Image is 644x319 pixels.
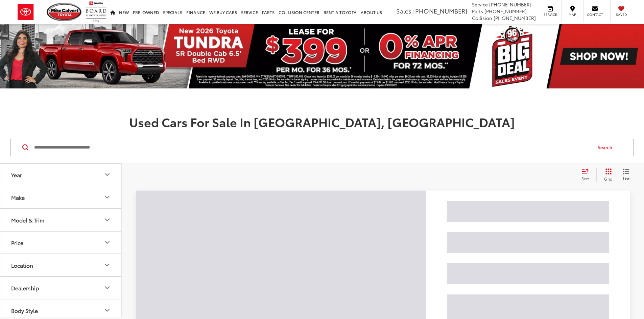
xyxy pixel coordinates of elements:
button: YearYear [0,164,122,186]
div: Make [103,193,111,201]
button: MakeMake [0,186,122,208]
div: Model & Trim [11,217,44,223]
div: Year [11,171,22,178]
span: [PHONE_NUMBER] [484,8,527,15]
div: Price [103,238,111,246]
div: Location [11,262,33,268]
button: List View [618,168,635,182]
button: Select sort value [578,168,596,182]
div: Location [103,261,111,269]
span: Sales [396,6,411,15]
div: Dealership [103,284,111,292]
span: [PHONE_NUMBER] [413,6,467,15]
span: Grid [604,176,613,182]
span: Map [565,12,580,17]
button: Model & TrimModel & Trim [0,209,122,231]
span: Sort [581,176,589,181]
input: Search by Make, Model, or Keyword [33,139,591,156]
button: DealershipDealership [0,277,122,299]
button: PricePrice [0,232,122,254]
div: Make [11,194,25,201]
span: Contact [587,12,603,17]
img: Mike Calvert Toyota [47,3,82,21]
button: Grid View [596,168,618,182]
div: Body Style [11,307,38,314]
span: Collision [472,15,492,21]
button: LocationLocation [0,254,122,276]
span: Service [472,1,488,8]
span: List [623,176,629,181]
div: Price [11,239,23,246]
span: [PHONE_NUMBER] [489,1,531,8]
div: Body Style [103,306,111,314]
span: Saved [614,12,629,17]
div: Model & Trim [103,216,111,224]
div: Dealership [11,285,39,291]
span: [PHONE_NUMBER] [494,15,536,21]
div: Year [103,170,111,179]
span: Parts [472,8,483,15]
button: Search [591,139,622,156]
span: Service [543,12,558,17]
